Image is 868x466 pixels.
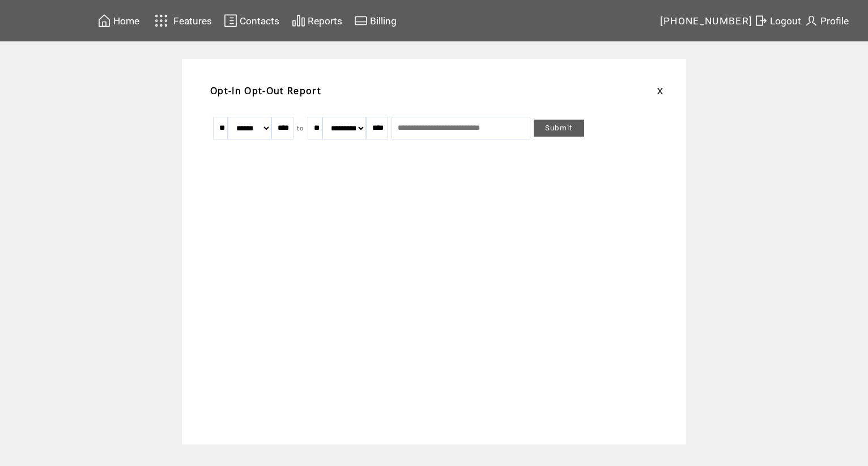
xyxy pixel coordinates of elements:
[97,14,111,28] img: home.svg
[210,84,321,97] span: Opt-In Opt-Out Report
[352,12,398,29] a: Billing
[173,15,212,27] span: Features
[290,12,344,29] a: Reports
[660,15,753,27] span: [PHONE_NUMBER]
[292,14,305,28] img: chart.svg
[150,10,214,32] a: Features
[354,14,368,28] img: creidtcard.svg
[752,12,803,29] a: Logout
[770,15,801,27] span: Logout
[222,12,281,29] a: Contacts
[151,11,171,30] img: features.svg
[754,14,768,28] img: exit.svg
[820,15,849,27] span: Profile
[297,124,304,132] span: to
[534,120,584,137] a: Submit
[224,14,237,28] img: contacts.svg
[308,15,342,27] span: Reports
[96,12,141,29] a: Home
[803,12,850,29] a: Profile
[370,15,397,27] span: Billing
[240,15,279,27] span: Contacts
[113,15,139,27] span: Home
[805,14,818,28] img: profile.svg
